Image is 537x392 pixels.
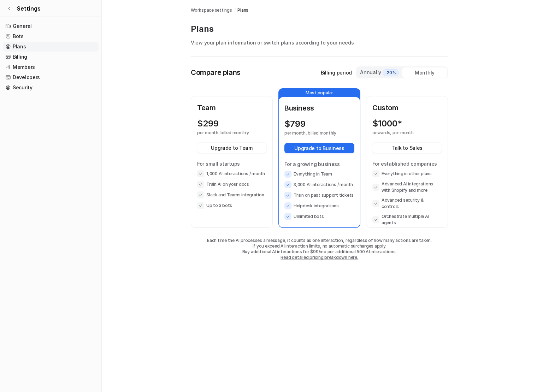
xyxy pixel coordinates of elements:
p: per month, billed monthly [197,130,254,136]
a: Plans [3,42,99,52]
p: $ 799 [284,119,306,129]
p: Business [284,103,354,113]
p: Each time the AI processes a message, it counts as one interaction, regardless of how many action... [191,238,448,243]
span: / [234,7,236,13]
a: Plans [237,7,248,13]
p: Team [197,102,266,113]
a: Billing [3,52,99,62]
span: Settings [17,4,41,13]
p: per month, billed monthly [284,130,342,136]
button: Upgrade to Team [197,143,266,153]
p: Custom [372,102,442,113]
button: Talk to Sales [372,143,442,153]
p: Billing period [321,69,352,76]
li: 1,000 AI interactions / month [197,170,266,177]
div: Monthly [402,67,447,78]
p: For a growing business [284,160,354,168]
li: Unlimited bots [284,213,354,220]
li: Slack and Teams integration [197,191,266,198]
li: 3,000 AI interactions / month [284,181,354,188]
p: Most popular [279,89,360,97]
li: Advanced security & controls [372,197,442,210]
p: If you exceed AI interaction limits, no automatic surcharges apply. [191,243,448,249]
li: Advanced AI integrations with Shopify and more [372,181,442,194]
p: View your plan information or switch plans according to your needs [191,39,448,46]
a: Read detailed pricing breakdown here. [281,255,358,260]
li: Up to 3 bots [197,202,266,209]
li: Train on past support tickets [284,192,354,199]
a: General [3,21,99,31]
p: onwards, per month [372,130,429,136]
a: Members [3,62,99,72]
span: -20% [383,69,399,76]
li: Helpdesk integrations [284,202,354,209]
button: Upgrade to Business [284,143,354,153]
div: Annually [360,69,399,76]
li: Everything in other plans [372,170,442,177]
p: Compare plans [191,67,241,78]
p: For established companies [372,160,442,167]
p: For small startups [197,160,266,167]
a: Developers [3,72,99,82]
a: Bots [3,31,99,41]
p: Plans [191,23,448,35]
li: Everything in Team [284,171,354,178]
p: $ 299 [197,119,219,129]
li: Orchestrate multiple AI agents [372,213,442,226]
a: Workspace settings [191,7,232,13]
a: Security [3,83,99,93]
li: Train AI on your docs [197,181,266,188]
p: $ 1000* [372,119,402,129]
p: Buy additional AI interactions for $99/mo per additional 500 AI interactions. [191,249,448,255]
